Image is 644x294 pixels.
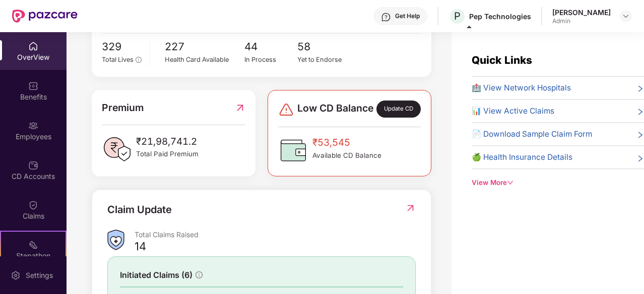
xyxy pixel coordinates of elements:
[472,128,592,140] span: 📄 Download Sample Claim Form
[507,179,513,186] span: down
[28,160,38,170] img: svg+xml;base64,PHN2ZyBpZD0iQ0RfQWNjb3VudHMiIGRhdGEtbmFtZT0iQ0QgQWNjb3VudHMiIHhtbG5zPSJodHRwOi8vd3...
[552,17,611,25] div: Admin
[165,55,244,65] div: Health Card Available
[636,153,644,163] span: right
[636,84,644,94] span: right
[636,130,644,140] span: right
[28,240,38,250] img: svg+xml;base64,PHN2ZyB4bWxucz0iaHR0cDovL3d3dy53My5vcmcvMjAwMC9zdmciIHdpZHRoPSIyMSIgaGVpZ2h0PSIyMC...
[552,8,611,17] div: [PERSON_NAME]
[165,39,244,55] span: 227
[102,134,132,164] img: PaidPremiumIcon
[28,121,38,131] img: svg+xml;base64,PHN2ZyBpZD0iRW1wbG95ZWVzIiB4bWxucz0iaHR0cDovL3d3dy53My5vcmcvMjAwMC9zdmciIHdpZHRoPS...
[102,100,144,115] span: Premium
[472,54,532,66] span: Quick Links
[102,56,134,63] span: Total Lives
[12,10,78,23] img: New Pazcare Logo
[120,269,192,281] span: Initiated Claims (6)
[136,134,199,149] span: ₹21,98,741.2
[136,57,141,62] span: info-circle
[28,200,38,210] img: svg+xml;base64,PHN2ZyBpZD0iQ2xhaW0iIHhtbG5zPSJodHRwOi8vd3d3LnczLm9yZy8yMDAwL3N2ZyIgd2lkdGg9IjIwIi...
[11,270,21,280] img: svg+xml;base64,PHN2ZyBpZD0iU2V0dGluZy0yMHgyMCIgeG1sbnM9Imh0dHA6Ly93d3cudzMub3JnLzIwMDAvc3ZnIiB3aW...
[454,10,461,22] span: P
[472,105,554,117] span: 📊 View Active Claims
[244,55,298,65] div: In Process
[469,12,531,21] div: Pep Technologies
[472,151,572,163] span: 🍏 Health Insurance Details
[312,135,381,150] span: ₹53,545
[107,202,172,218] div: Claim Update
[28,41,38,51] img: svg+xml;base64,PHN2ZyBpZD0iSG9tZSIgeG1sbnM9Imh0dHA6Ly93d3cudzMub3JnLzIwMDAvc3ZnIiB3aWR0aD0iMjAiIG...
[312,150,381,161] span: Available CD Balance
[235,100,245,115] img: RedirectIcon
[28,81,38,91] img: svg+xml;base64,PHN2ZyBpZD0iQmVuZWZpdHMiIHhtbG5zPSJodHRwOi8vd3d3LnczLm9yZy8yMDAwL3N2ZyIgd2lkdGg9Ij...
[136,149,199,159] span: Total Paid Premium
[102,39,142,55] span: 329
[196,271,203,278] span: info-circle
[297,39,351,55] span: 58
[297,55,351,65] div: Yet to Endorse
[297,101,373,118] span: Low CD Balance
[472,177,644,188] div: View More
[622,12,630,20] img: svg+xml;base64,PHN2ZyBpZD0iRHJvcGRvd24tMzJ4MzIiIHhtbG5zPSJodHRwOi8vd3d3LnczLm9yZy8yMDAwL3N2ZyIgd2...
[381,12,391,22] img: svg+xml;base64,PHN2ZyBpZD0iSGVscC0zMngzMiIgeG1sbnM9Imh0dHA6Ly93d3cudzMub3JnLzIwMDAvc3ZnIiB3aWR0aD...
[1,251,66,261] div: Stepathon
[107,230,124,250] img: ClaimsSummaryIcon
[405,203,416,213] img: RedirectIcon
[135,239,146,253] div: 14
[278,135,308,165] img: CDBalanceIcon
[278,102,294,118] img: svg+xml;base64,PHN2ZyBpZD0iRGFuZ2VyLTMyeDMyIiB4bWxucz0iaHR0cDovL3d3dy53My5vcmcvMjAwMC9zdmciIHdpZH...
[472,82,571,94] span: 🏥 View Network Hospitals
[23,270,56,280] div: Settings
[135,230,416,239] div: Total Claims Raised
[376,101,421,118] div: Update CD
[244,39,298,55] span: 44
[395,12,420,20] div: Get Help
[636,107,644,117] span: right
